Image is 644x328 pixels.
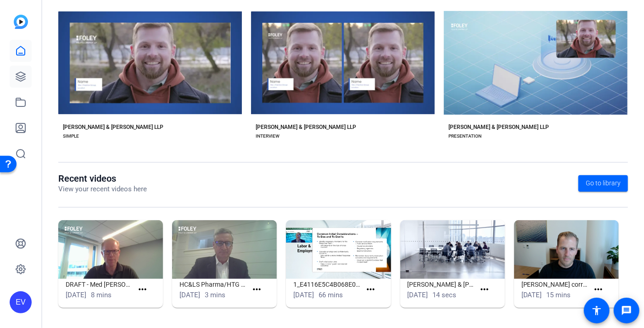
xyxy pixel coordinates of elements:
[365,284,376,295] mat-icon: more_horiz
[286,220,391,279] img: 1_E4116E5C4B068E08E47892722EBAF2AC
[66,291,86,299] span: [DATE]
[521,279,589,290] h1: [PERSON_NAME] correct(FF [PERSON_NAME])
[578,175,628,192] a: Go to library
[621,305,632,316] mat-icon: message
[179,291,200,299] span: [DATE]
[172,220,277,279] img: HC&LS Pharma/HTG AoF - Intro (Internal)
[205,291,225,299] span: 3 mins
[591,305,602,316] mat-icon: accessibility
[63,123,163,131] div: [PERSON_NAME] & [PERSON_NAME] LLP
[547,291,571,299] span: 15 mins
[91,291,112,299] span: 8 mins
[58,220,163,279] img: DRAFT - Med Device AoF
[251,284,263,295] mat-icon: more_horiz
[433,291,457,299] span: 14 secs
[256,133,280,140] div: INTERVIEW
[137,284,148,295] mat-icon: more_horiz
[63,133,79,140] div: SIMPLE
[408,279,475,290] h1: [PERSON_NAME] & [PERSON_NAME] LLP Simple (41846)
[448,133,482,140] div: PRESENTATION
[10,291,32,313] div: EV
[514,220,619,279] img: Blake_audio correct(FF Benjamin Ard)
[593,284,604,295] mat-icon: more_horiz
[293,279,361,290] h1: 1_E4116E5C4B068E08E47892722EBAF2AC
[521,291,542,299] span: [DATE]
[58,173,147,184] h1: Recent videos
[66,279,133,290] h1: DRAFT - Med [PERSON_NAME]
[408,291,428,299] span: [DATE]
[256,123,356,131] div: [PERSON_NAME] & [PERSON_NAME] LLP
[400,220,505,279] img: Foley & Lardner LLP Simple (41846)
[14,15,28,29] img: blue-gradient.svg
[448,123,549,131] div: [PERSON_NAME] & [PERSON_NAME] LLP
[58,184,147,195] p: View your recent videos here
[479,284,490,295] mat-icon: more_horiz
[319,291,343,299] span: 66 mins
[586,178,621,188] span: Go to library
[293,291,314,299] span: [DATE]
[179,279,247,290] h1: HC&LS Pharma/HTG AoF - Intro (Internal)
